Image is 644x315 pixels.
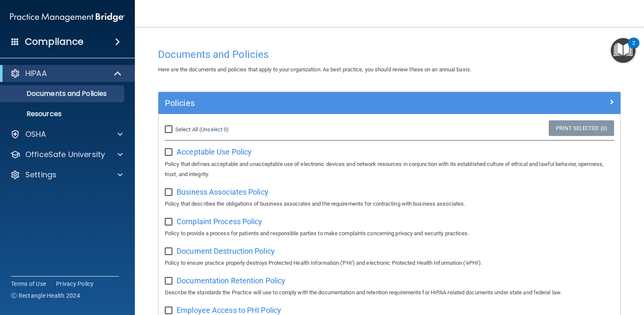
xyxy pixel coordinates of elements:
[25,129,46,139] p: OSHA
[11,291,80,300] span: Ⓒ Rectangle Health 2024
[177,147,252,156] span: Acceptable Use Policy
[56,280,94,288] a: Privacy Policy
[25,149,105,160] p: OfficeSafe University
[10,129,123,139] a: OSHA
[165,258,614,268] p: Policy to ensure practice properly destroys Protected Health Information ('PHI') and electronic P...
[25,36,83,48] h4: Compliance
[165,228,614,239] p: Policy to provide a process for patients and responsible parties to make complaints concerning pr...
[5,110,121,118] p: Resources
[177,276,285,285] span: Documentation Retention Policy
[177,247,275,255] span: Document Destruction Policy
[5,90,121,98] p: Documents and Policies
[25,170,56,180] p: Settings
[165,288,614,298] p: Describe the standards the Practice will use to comply with the documentation and retention requi...
[177,306,281,315] span: Employee Access to PHI Policy
[165,98,499,108] h5: Policies
[165,199,614,209] p: Policy that describes the obligations of business associates and the requirements for contracting...
[10,68,122,79] a: HIPAA
[10,170,123,180] a: Settings
[165,126,174,133] input: Select All (Unselect 0)
[11,280,46,288] a: Terms of Use
[177,187,268,196] span: Business Associates Policy
[165,96,614,110] a: Policies
[632,43,635,54] div: 2
[165,159,614,179] p: Policy that defines acceptable and unacceptable use of electronic devices and network resources i...
[158,49,621,60] h4: Documents and Policies
[177,217,262,226] span: Complaint Process Policy
[25,68,47,79] p: HIPAA
[10,9,125,26] img: PMB logo
[175,126,198,133] span: Select All
[199,126,229,133] a: (Unselect 0)
[158,66,471,73] span: Here are the documents and policies that apply to your organization. As best practice, you should...
[10,149,123,160] a: OfficeSafe University
[549,120,614,136] a: Print Selected (0)
[611,38,636,63] button: Open Resource Center, 2 new notifications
